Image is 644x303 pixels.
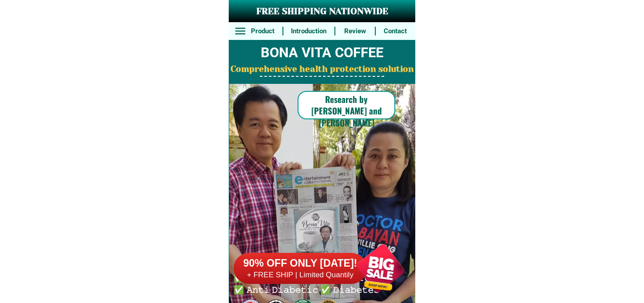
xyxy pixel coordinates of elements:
h6: Product [248,26,278,36]
h6: Contact [380,26,410,36]
h2: Comprehensive health protection solution [229,63,415,76]
h6: 90% OFF ONLY [DATE]! [234,257,367,270]
h3: FREE SHIPPING NATIONWIDE [229,5,415,18]
h6: Research by [PERSON_NAME] and [PERSON_NAME] [298,93,395,129]
h6: Review [340,26,370,36]
h6: Introduction [288,26,330,36]
h2: BONA VITA COFFEE [229,43,415,63]
h6: + FREE SHIP | Limited Quantily [234,270,367,280]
